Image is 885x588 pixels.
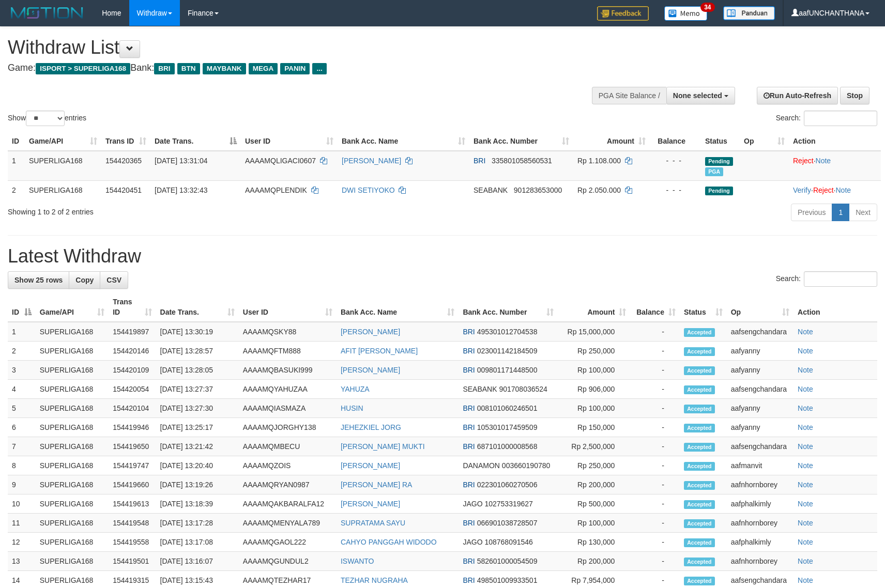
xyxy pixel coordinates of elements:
a: Note [798,347,813,355]
td: SUPERLIGA168 [36,437,109,456]
td: 12 [8,533,36,552]
td: AAAAMQZOIS [239,456,337,475]
span: ISPORT > SUPERLIGA168 [36,63,130,74]
span: Copy [75,276,94,284]
td: 154419558 [109,533,156,552]
td: SUPERLIGA168 [36,494,109,514]
a: [PERSON_NAME] [341,328,400,336]
td: - [630,418,680,437]
span: Copy 498501009933501 to clipboard [477,576,538,584]
td: - [630,342,680,361]
td: 154419613 [109,494,156,514]
a: Reject [813,186,834,194]
td: AAAAMQBASUKI999 [239,361,337,380]
th: Trans ID: activate to sort column ascending [109,292,156,322]
span: DANAMON [463,461,500,470]
td: - [630,494,680,514]
th: Op: activate to sort column ascending [727,292,794,322]
td: SUPERLIGA168 [36,399,109,418]
span: JAGO [463,500,482,508]
span: 154420365 [105,157,142,165]
th: Op: activate to sort column ascending [740,132,789,151]
span: None selected [673,91,722,100]
td: [DATE] 13:30:19 [156,322,239,342]
a: Run Auto-Refresh [757,87,838,104]
img: Feedback.jpg [597,6,649,21]
span: [DATE] 13:32:43 [155,186,207,194]
span: AAAAMQLIGACI0607 [245,157,316,165]
a: CSV [100,271,128,289]
div: - - - [654,185,697,195]
td: 4 [8,380,36,399]
td: aafmanvit [727,456,794,475]
td: - [630,533,680,552]
td: 154419946 [109,418,156,437]
a: HUSIN [341,404,363,412]
td: AAAAMQMENYALA789 [239,514,337,533]
a: Next [849,204,877,221]
th: Trans ID: activate to sort column ascending [101,132,150,151]
td: Rp 250,000 [558,456,630,475]
td: SUPERLIGA168 [36,418,109,437]
th: Action [789,132,881,151]
span: Marked by aafsengchandara [705,167,723,176]
th: Status: activate to sort column ascending [680,292,727,322]
span: MAYBANK [203,63,246,74]
td: SUPERLIGA168 [36,456,109,475]
th: User ID: activate to sort column ascending [241,132,338,151]
a: JEHEZKIEL JORG [341,423,401,431]
a: Note [798,366,813,374]
span: Copy 003660190780 to clipboard [502,461,550,470]
td: 154419660 [109,475,156,494]
span: Accepted [684,500,715,509]
span: AAAAMQPLENDIK [245,186,307,194]
span: SEABANK [474,186,508,194]
td: 154419747 [109,456,156,475]
a: [PERSON_NAME] [341,461,400,470]
th: ID [8,132,25,151]
span: CSV [106,276,121,284]
span: Accepted [684,538,715,547]
span: Accepted [684,577,715,585]
td: Rp 100,000 [558,361,630,380]
span: SEABANK [463,385,497,393]
span: BRI [154,63,174,74]
span: [DATE] 13:31:04 [155,157,207,165]
span: BRI [463,366,475,374]
a: [PERSON_NAME] MUKTI [341,442,425,451]
a: [PERSON_NAME] [341,366,400,374]
th: Bank Acc. Name: activate to sort column ascending [338,132,469,151]
td: 154420104 [109,399,156,418]
span: Copy 066901038728507 to clipboard [477,519,538,527]
a: Note [798,442,813,451]
select: Showentries [26,111,65,126]
span: Copy 582601000054509 to clipboard [477,557,538,565]
td: AAAAMQAKBARALFA12 [239,494,337,514]
span: Accepted [684,519,715,528]
input: Search: [804,271,877,287]
td: AAAAMQJORGHY138 [239,418,337,437]
td: AAAAMQGUNDUL2 [239,552,337,571]
button: None selected [666,87,735,104]
td: SUPERLIGA168 [36,533,109,552]
a: TEZHAR NUGRAHA [341,576,408,584]
th: Status [701,132,740,151]
span: Copy 901708036524 to clipboard [499,385,547,393]
td: aafnhornborey [727,475,794,494]
td: - [630,456,680,475]
label: Search: [776,271,877,287]
td: 1 [8,151,25,181]
th: Bank Acc. Name: activate to sort column ascending [337,292,459,322]
th: Amount: activate to sort column ascending [573,132,650,151]
td: SUPERLIGA168 [36,552,109,571]
a: Note [798,500,813,508]
td: aafyanny [727,399,794,418]
td: Rp 250,000 [558,342,630,361]
span: Rp 2.050.000 [577,186,621,194]
a: Show 25 rows [8,271,69,289]
td: Rp 130,000 [558,533,630,552]
a: AFIT [PERSON_NAME] [341,347,418,355]
span: Copy 102753319627 to clipboard [484,500,532,508]
td: SUPERLIGA168 [36,361,109,380]
span: Accepted [684,558,715,566]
